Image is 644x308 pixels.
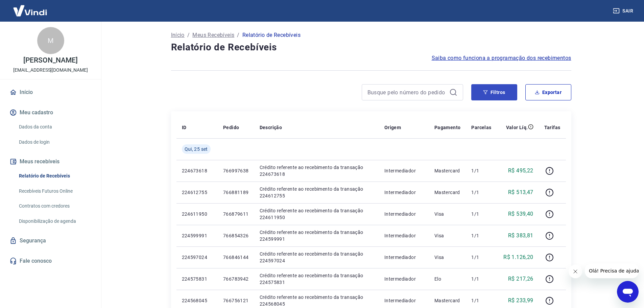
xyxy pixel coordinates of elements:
a: Meus Recebíveis [192,31,234,39]
iframe: Fechar mensagem [569,265,582,278]
a: Dados da conta [16,120,93,134]
a: Início [8,85,93,100]
p: R$ 1.126,20 [503,253,533,261]
p: Crédito referente ao recebimento da transação 224673618 [260,164,374,177]
p: 1/1 [471,189,491,196]
p: Mastercard [434,189,461,196]
p: [EMAIL_ADDRESS][DOMAIN_NAME] [13,67,88,74]
p: Visa [434,232,461,239]
p: Intermediador [384,211,424,217]
p: 766756121 [223,297,249,304]
p: Pedido [223,124,239,131]
div: M [37,27,64,54]
p: 766881189 [223,189,249,196]
p: R$ 383,81 [508,232,533,240]
p: Mastercard [434,167,461,174]
p: Visa [434,211,461,217]
p: 1/1 [471,297,491,304]
p: Tarifas [544,124,560,131]
p: R$ 233,99 [508,297,533,305]
p: Crédito referente ao recebimento da transação 224568045 [260,294,374,307]
p: Mastercard [434,297,461,304]
p: 766783942 [223,276,249,282]
p: Intermediador [384,167,424,174]
button: Sair [612,5,636,17]
a: Fale conosco [8,254,93,268]
p: Crédito referente ao recebimento da transação 224575831 [260,272,374,286]
button: Meu cadastro [8,105,93,120]
p: 224612755 [182,189,212,196]
p: 1/1 [471,232,491,239]
iframe: Mensagem da empresa [585,263,639,278]
p: 224611950 [182,211,212,217]
p: Intermediador [384,232,424,239]
p: Pagamento [434,124,461,131]
p: Descrição [260,124,282,131]
h4: Relatório de Recebíveis [171,41,571,54]
p: 1/1 [471,167,491,174]
p: / [187,31,190,39]
a: Início [171,31,185,39]
input: Busque pelo número do pedido [367,87,447,97]
a: Dados de login [16,135,93,149]
a: Contratos com credores [16,199,93,213]
span: Qui, 25 set [185,146,208,152]
span: Olá! Precisa de ajuda? [4,5,57,10]
a: Saiba como funciona a programação dos recebimentos [432,54,571,62]
p: Intermediador [384,189,424,196]
p: Intermediador [384,297,424,304]
img: Vindi [8,0,52,21]
p: Parcelas [471,124,491,131]
p: 224673618 [182,167,212,174]
p: Visa [434,254,461,261]
a: Segurança [8,233,93,248]
button: Filtros [471,84,517,100]
a: Relatório de Recebíveis [16,169,93,183]
p: 766997638 [223,167,249,174]
p: R$ 217,26 [508,275,533,283]
p: Elo [434,276,461,282]
p: Crédito referente ao recebimento da transação 224599991 [260,229,374,242]
iframe: Botão para abrir a janela de mensagens [617,281,639,303]
p: 224597024 [182,254,212,261]
p: R$ 495,22 [508,167,533,175]
p: 1/1 [471,254,491,261]
a: Disponibilização de agenda [16,214,93,228]
p: 224599991 [182,232,212,239]
p: Relatório de Recebíveis [242,31,301,39]
p: [PERSON_NAME] [23,57,77,64]
p: 224575831 [182,276,212,282]
p: 1/1 [471,211,491,217]
p: Origem [384,124,401,131]
button: Meus recebíveis [8,154,93,169]
p: 766854326 [223,232,249,239]
p: Intermediador [384,276,424,282]
p: 224568045 [182,297,212,304]
p: 766879611 [223,211,249,217]
p: / [237,31,239,39]
p: R$ 539,40 [508,210,533,218]
p: Crédito referente ao recebimento da transação 224597024 [260,251,374,264]
p: Crédito referente ao recebimento da transação 224611950 [260,207,374,221]
p: ID [182,124,187,131]
p: 1/1 [471,276,491,282]
button: Exportar [525,84,571,100]
p: Valor Líq. [506,124,528,131]
p: 766846144 [223,254,249,261]
p: Crédito referente ao recebimento da transação 224612755 [260,186,374,199]
p: R$ 513,47 [508,188,533,196]
p: Intermediador [384,254,424,261]
a: Recebíveis Futuros Online [16,184,93,198]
